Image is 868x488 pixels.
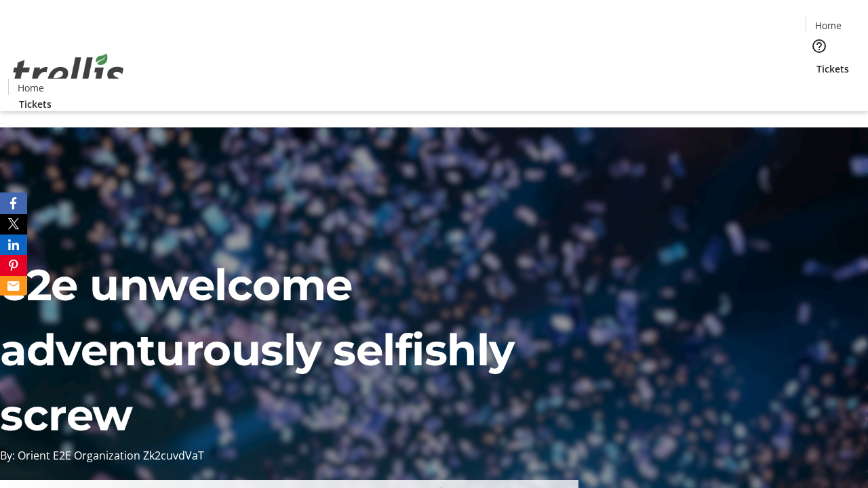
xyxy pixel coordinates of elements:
button: Cart [806,76,833,103]
span: Home [815,18,842,33]
a: Tickets [806,62,860,76]
a: Home [806,18,850,33]
span: Tickets [19,97,52,111]
img: Orient E2E Organization Zk2cuvdVaT's Logo [8,39,129,106]
a: Tickets [8,97,62,111]
span: Home [18,81,44,95]
span: Tickets [816,62,849,76]
button: Help [806,33,833,60]
a: Home [9,81,52,95]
